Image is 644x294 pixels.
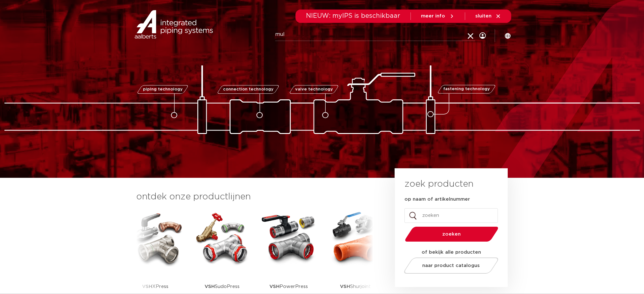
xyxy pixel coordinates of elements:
h3: zoek producten [404,178,473,190]
strong: of bekijk alle producten [422,250,481,255]
h3: ontdek onze productlijnen [136,190,373,203]
label: op naam of artikelnummer [404,196,470,203]
a: meer info [421,13,455,19]
input: zoeken [404,208,498,223]
a: naar product catalogus [402,257,500,274]
span: naar product catalogus [422,263,480,268]
div: my IPS [479,23,486,49]
strong: VSH [340,284,350,289]
span: valve technology [295,87,333,91]
span: zoeken [421,232,482,237]
strong: VSH [142,284,152,289]
a: sluiten [475,13,501,19]
span: meer info [421,14,445,18]
strong: VSH [205,284,215,289]
input: zoeken... [275,28,475,41]
span: piping technology [143,87,183,91]
strong: VSH [269,284,280,289]
span: sluiten [475,14,491,18]
span: connection technology [223,87,273,91]
span: fastening technology [443,87,490,91]
span: NIEUW: myIPS is beschikbaar [306,13,400,19]
button: zoeken [402,226,501,242]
